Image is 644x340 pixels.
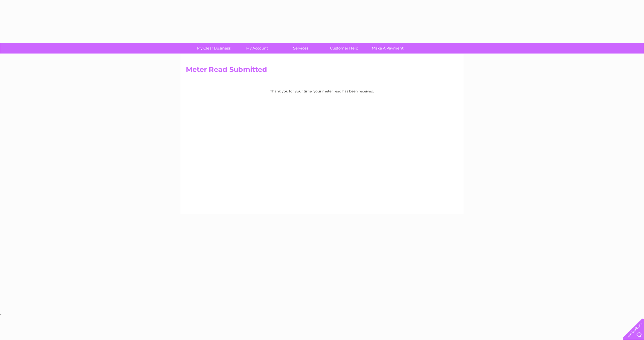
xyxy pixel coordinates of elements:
[234,43,281,54] a: My Account
[186,66,458,76] h2: Meter Read Submitted
[321,43,368,54] a: Customer Help
[190,43,237,54] a: My Clear Business
[277,43,324,54] a: Services
[364,43,411,54] a: Make A Payment
[189,88,455,94] p: Thank you for your time, your meter read has been received.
